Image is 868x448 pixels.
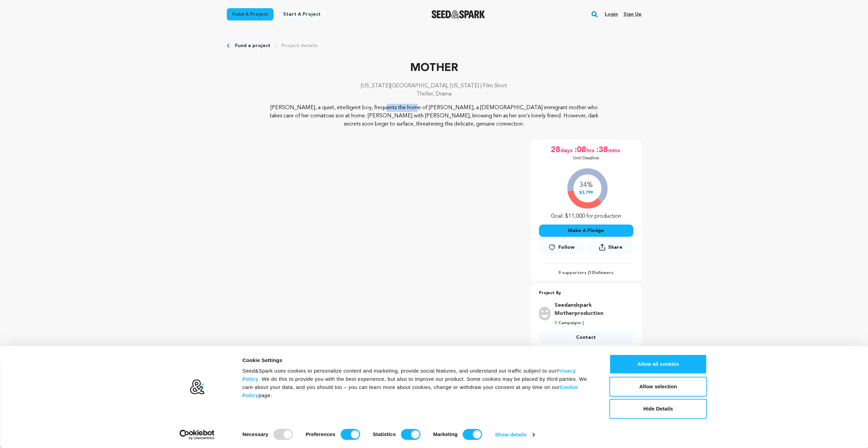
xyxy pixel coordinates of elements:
[555,320,629,326] p: 1 Campaigns |
[242,431,268,437] strong: Necessary
[539,241,584,254] a: Follow
[539,225,633,237] button: Make A Pledge
[609,354,707,374] button: Allow all cookies
[227,90,642,98] p: Thriller, Drama
[242,356,594,364] div: Cookie Settings
[306,431,335,437] strong: Preferences
[431,10,485,18] img: Seed&Spark Logo Dark Mode
[608,145,621,156] span: mins
[242,367,594,400] div: Seed&Spark uses cookies to personalize content and marketing, provide social features, and unders...
[539,331,633,344] a: Contact
[539,270,633,276] p: 9 supporters | followers
[189,379,205,395] img: logo
[555,301,629,318] a: Goto Seedandspark Motherproduction profile
[227,8,274,20] a: Fund a project
[574,145,586,156] span: :08
[558,244,575,251] span: Follow
[227,60,642,76] p: MOTHER
[588,241,633,254] button: Share
[586,145,596,156] span: hrs
[588,241,633,256] span: Share
[431,10,485,18] a: Seed&Spark Homepage
[573,156,599,161] p: Until Deadline
[609,399,707,419] button: Hide Details
[551,145,560,156] span: 28
[539,289,633,297] p: Project By
[608,244,622,251] span: Share
[242,426,242,427] legend: Consent Selection
[623,9,641,20] a: Sign up
[596,145,608,156] span: :38
[539,307,550,320] img: user.png
[433,431,458,437] strong: Marketing
[278,8,326,20] a: Start a project
[604,9,618,20] a: Login
[609,377,707,396] button: Allow selection
[235,42,270,49] a: Fund a project
[560,145,574,156] span: days
[227,42,642,49] div: Breadcrumb
[227,82,642,90] p: [US_STATE][GEOGRAPHIC_DATA], [US_STATE] | Film Short
[281,42,318,49] a: Project details
[268,104,600,128] p: [PERSON_NAME], a quiet, intelligent boy, frequents the home of [PERSON_NAME], a [DEMOGRAPHIC_DATA...
[589,271,594,275] span: 12
[167,430,227,440] a: Usercentrics Cookiebot - opens in a new window
[373,431,396,437] strong: Statistics
[495,430,534,440] a: Show details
